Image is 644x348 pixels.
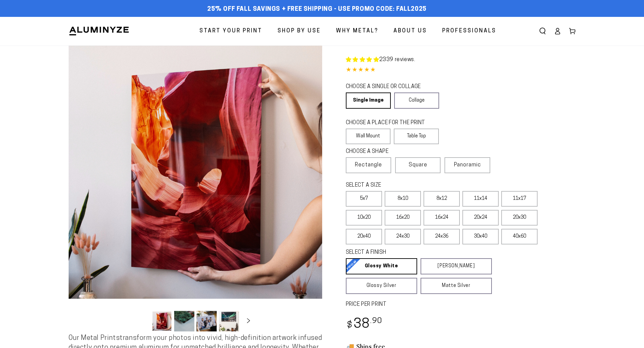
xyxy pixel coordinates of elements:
[385,210,421,225] label: 16x20
[336,26,378,36] span: Why Metal?
[346,148,434,156] legend: CHOOSE A SHAPE
[501,229,538,244] label: 40x60
[331,22,383,40] a: Why Metal?
[424,229,460,244] label: 24x36
[69,46,322,333] media-gallery: Gallery Viewer
[346,210,382,225] label: 10x20
[69,26,129,36] img: Aluminyze
[346,119,433,127] legend: CHOOSE A PLACE FOR THE PRINT
[207,6,427,13] span: 25% off FALL Savings + Free Shipping - Use Promo Code: FALL2025
[424,210,460,225] label: 16x24
[462,210,499,225] label: 20x24
[194,22,267,40] a: Start Your Print
[421,258,492,274] a: [PERSON_NAME]
[346,249,476,257] legend: SELECT A FINISH
[174,311,194,331] button: Load image 2 in gallery view
[347,321,353,330] span: $
[346,318,383,331] bdi: 38
[241,314,256,328] button: Slide right
[393,26,427,36] span: About Us
[501,210,538,225] label: 20x30
[346,301,576,309] label: PRICE PER PRINT
[346,129,391,144] label: Wall Mount
[346,92,391,109] a: Single Image
[421,278,492,294] a: Matte Silver
[424,191,460,207] label: 8x12
[346,258,417,274] a: Glossy White
[272,22,326,40] a: Shop By Use
[385,229,421,244] label: 24x30
[442,26,496,36] span: Professionals
[152,311,172,331] button: Load image 1 in gallery view
[219,311,239,331] button: Load image 4 in gallery view
[135,314,150,328] button: Slide left
[196,311,217,331] button: Load image 3 in gallery view
[437,22,501,40] a: Professionals
[462,229,499,244] label: 30x40
[355,161,382,169] span: Rectangle
[454,162,481,168] span: Panoramic
[346,278,417,294] a: Glossy Silver
[346,191,382,207] label: 5x7
[346,182,481,189] legend: SELECT A SIZE
[385,191,421,207] label: 8x10
[346,229,382,244] label: 20x40
[409,161,427,169] span: Square
[394,92,439,109] a: Collage
[346,83,433,91] legend: CHOOSE A SINGLE OR COLLAGE
[370,317,382,325] sup: .90
[199,26,262,36] span: Start Your Print
[535,24,550,38] summary: Search our site
[462,191,499,207] label: 11x14
[388,22,432,40] a: About Us
[278,26,321,36] span: Shop By Use
[346,65,576,75] div: 4.84 out of 5.0 stars
[394,129,439,144] label: Table Top
[501,191,538,207] label: 11x17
